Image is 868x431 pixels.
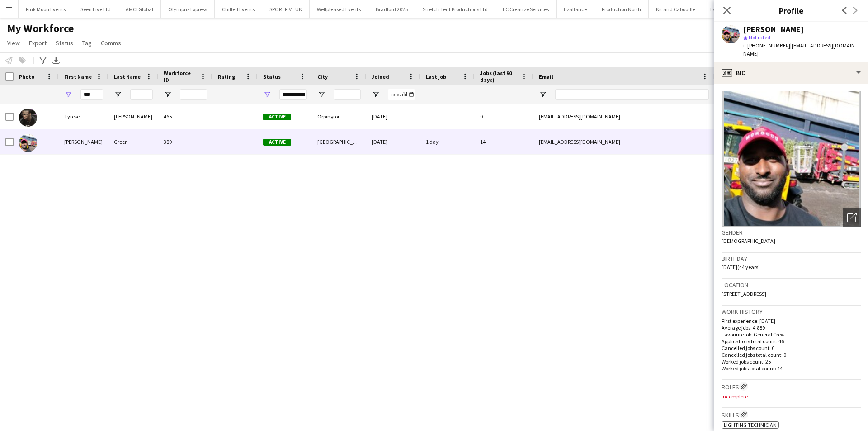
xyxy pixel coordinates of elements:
button: Open Filter Menu [64,90,72,99]
span: [STREET_ADDRESS] [722,290,766,297]
button: Stretch Tent Productions Ltd [415,0,495,18]
span: [DEMOGRAPHIC_DATA] [722,237,775,244]
a: Tag [79,37,95,49]
span: Status [263,73,281,80]
img: Crew avatar or photo [722,91,861,227]
button: Seen Live Ltd [73,0,118,18]
span: Workforce ID [164,70,196,83]
p: Incomplete [722,393,861,400]
button: AMCI Global [118,0,161,18]
a: View [4,37,24,49]
div: Orpington [312,104,366,129]
p: Average jobs: 4.889 [722,324,861,331]
span: Comms [101,39,121,47]
span: First Name [64,73,92,80]
button: EC Creative Services [495,0,557,18]
button: Kit and Caboodle [649,0,703,18]
input: City Filter Input [334,89,361,100]
span: City [317,73,328,80]
button: Open Filter Menu [539,90,547,99]
app-action-btn: Export XLSX [51,55,61,66]
span: Tag [82,39,92,47]
button: Chilled Events [215,0,262,18]
span: My Workforce [7,22,74,35]
button: Open Filter Menu [114,90,122,99]
img: Tyrese Balogun [19,109,37,127]
div: [DATE] [366,129,420,154]
button: Open Filter Menu [263,90,271,99]
button: SPORTFIVE UK [262,0,310,18]
p: Worked jobs count: 25 [722,358,861,365]
div: Open photos pop-in [843,208,861,227]
a: Status [52,37,77,49]
h3: Gender [722,228,861,237]
span: Status [56,39,73,47]
p: Applications total count: 46 [722,338,861,345]
div: Tyrese [59,104,108,129]
div: 389 [158,129,212,154]
span: Rating [218,73,235,80]
div: Green [108,129,158,154]
button: Wellpleased Events [310,0,368,18]
span: Export [29,39,47,47]
span: Lighting Technician [724,422,777,428]
a: Export [25,37,50,49]
h3: Profile [714,5,868,16]
p: Worked jobs total count: 44 [722,365,861,372]
span: View [7,39,20,47]
span: Active [263,139,291,146]
span: Active [263,114,291,120]
a: Comms [97,37,125,49]
div: 465 [158,104,212,129]
button: Event People [703,0,747,18]
input: Joined Filter Input [388,89,415,100]
app-action-btn: Advanced filters [38,55,48,66]
button: Open Filter Menu [317,90,325,99]
h3: Skills [722,410,861,419]
h3: Roles [722,382,861,391]
div: 1 day [420,129,475,154]
span: | [EMAIL_ADDRESS][DOMAIN_NAME] [743,42,858,57]
span: [DATE] (44 years) [722,264,760,270]
div: [EMAIL_ADDRESS][DOMAIN_NAME] [533,104,714,129]
button: Pink Moon Events [19,0,73,18]
input: Workforce ID Filter Input [180,89,207,100]
div: [PERSON_NAME] [108,104,158,129]
button: Open Filter Menu [372,90,380,99]
input: Last Name Filter Input [130,89,153,100]
div: [PERSON_NAME] [743,25,804,33]
span: Jobs (last 90 days) [480,70,517,83]
h3: Work history [722,308,861,316]
span: Last job [426,73,446,80]
div: [EMAIL_ADDRESS][DOMAIN_NAME] [533,129,714,154]
span: t. [PHONE_NUMBER] [743,42,790,49]
input: First Name Filter Input [80,89,103,100]
span: Email [539,73,553,80]
div: 0 [475,104,533,129]
button: Bradford 2025 [368,0,415,18]
p: Favourite job: General Crew [722,331,861,338]
span: Photo [19,73,34,80]
div: Bio [714,62,868,84]
div: [DATE] [366,104,420,129]
p: Cancelled jobs total count: 0 [722,351,861,358]
button: Evallance [557,0,594,18]
div: 14 [475,129,533,154]
h3: Location [722,281,861,289]
img: Tyrone Green [19,134,37,152]
button: Production North [594,0,649,18]
p: Cancelled jobs count: 0 [722,345,861,351]
span: Joined [372,73,389,80]
button: Olympus Express [161,0,215,18]
span: Last Name [114,73,141,80]
button: Open Filter Menu [164,90,172,99]
h3: Birthday [722,255,861,263]
p: First experience: [DATE] [722,317,861,324]
input: Email Filter Input [555,89,709,100]
span: Not rated [749,34,770,41]
div: [GEOGRAPHIC_DATA] [312,129,366,154]
div: [PERSON_NAME] [59,129,108,154]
